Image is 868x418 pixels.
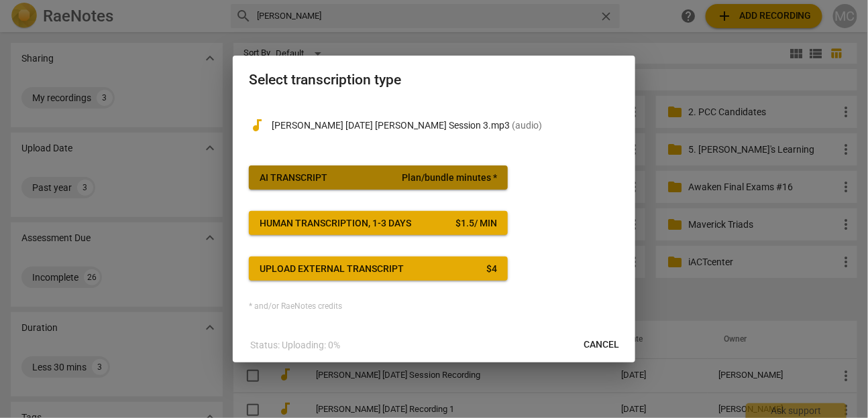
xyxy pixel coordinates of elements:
[260,217,411,230] div: Human transcription, 1-3 days
[272,119,619,133] p: John Broady 2025-08-11 Broady Session 3.mp3(audio)
[249,117,265,133] span: audiotrack
[249,257,508,281] button: Upload external transcript$4
[584,338,619,352] span: Cancel
[260,171,327,185] div: AI Transcript
[249,72,619,88] h2: Select transcription type
[249,211,508,235] button: Human transcription, 1-3 days$1.5/ min
[260,263,404,276] div: Upload external transcript
[455,217,497,230] div: $ 1.5 / min
[249,302,619,311] div: * and/or RaeNotes credits
[250,338,340,352] p: Status: Uploading: 0%
[249,165,508,190] button: AI TranscriptPlan/bundle minutes *
[573,333,630,357] button: Cancel
[512,120,542,131] span: ( audio )
[486,263,497,276] div: $ 4
[402,171,497,185] span: Plan/bundle minutes *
